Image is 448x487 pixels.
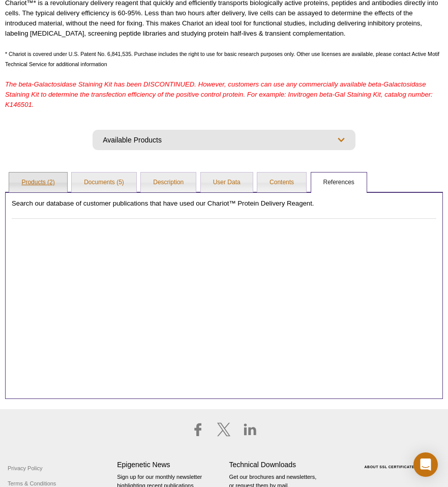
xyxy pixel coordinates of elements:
p: Search our database of customer publications that have used our Chariot™ Protein Delivery Reagent. [12,199,436,208]
a: Products (2) [9,173,67,193]
span: * Chariot is covered under U.S. Patent No. 6,841,535. Purchase includes the right to use for basi... [5,51,439,67]
a: Privacy Policy [5,461,45,476]
a: Description [141,173,196,193]
a: Contents [257,173,306,193]
a: References [311,173,367,193]
h4: Technical Downloads [229,461,331,469]
a: User Data [201,173,253,193]
h4: Epigenetic News [117,461,219,469]
a: Documents (5) [72,173,136,193]
div: Open Intercom Messenger [413,452,438,477]
span: The beta-Galactosidase Staining Kit has been DISCONTINUED. However, customers can use any commerc... [5,80,433,108]
table: Click to Verify - This site chose Symantec SSL for secure e-commerce and confidential communicati... [341,450,443,473]
a: ABOUT SSL CERTIFICATES [365,465,417,469]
